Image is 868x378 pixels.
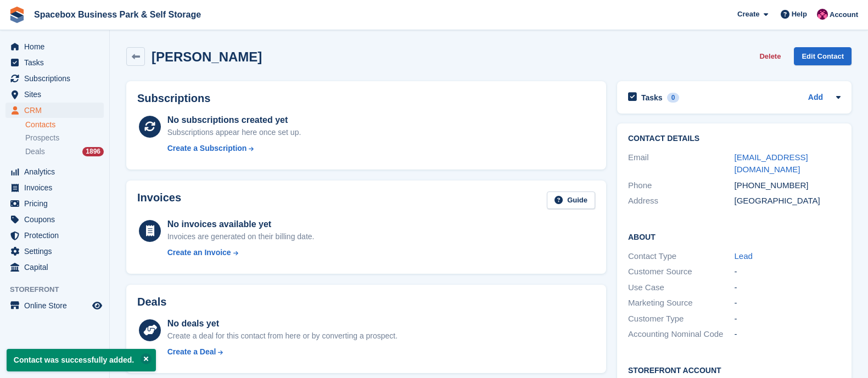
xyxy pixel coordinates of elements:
[5,87,104,102] a: menu
[7,349,156,371] p: Contact was successfully added.
[735,266,841,278] div: -
[735,179,841,192] div: [PHONE_NUMBER]
[152,49,262,64] h2: [PERSON_NAME]
[5,180,104,195] a: menu
[24,196,90,211] span: Pricing
[24,71,90,86] span: Subscriptions
[25,133,59,143] span: Prospects
[628,231,841,242] h2: About
[167,317,397,330] div: No deals yet
[628,250,735,263] div: Contact Type
[5,71,104,86] a: menu
[167,346,397,358] a: Create a Deal
[547,191,595,210] a: Guide
[628,297,735,309] div: Marketing Source
[628,313,735,325] div: Customer Type
[25,132,104,144] a: Prospects
[628,328,735,341] div: Accounting Nominal Code
[167,143,247,154] div: Create a Subscription
[24,180,90,195] span: Invoices
[628,281,735,294] div: Use Case
[24,244,90,259] span: Settings
[137,92,595,105] h2: Subscriptions
[137,296,166,308] h2: Deals
[167,247,231,258] div: Create an Invoice
[735,328,841,341] div: -
[5,244,104,259] a: menu
[628,151,735,176] div: Email
[628,266,735,278] div: Customer Source
[137,191,181,210] h2: Invoices
[25,146,45,157] span: Deals
[167,231,315,242] div: Invoices are generated on their billing date.
[167,330,397,342] div: Create a deal for this contact from here or by converting a prospect.
[794,47,852,65] a: Edit Contact
[628,179,735,192] div: Phone
[792,9,807,20] span: Help
[735,313,841,325] div: -
[5,212,104,227] a: menu
[167,218,315,231] div: No invoices available yet
[24,259,90,275] span: Capital
[5,298,104,313] a: menu
[817,9,828,20] img: Avishka Chauhan
[5,55,104,70] a: menu
[24,164,90,179] span: Analytics
[25,120,104,130] a: Contacts
[24,103,90,118] span: CRM
[808,92,823,104] a: Add
[628,364,841,375] h2: Storefront Account
[735,297,841,309] div: -
[24,55,90,70] span: Tasks
[830,9,858,20] span: Account
[5,164,104,179] a: menu
[24,212,90,227] span: Coupons
[735,195,841,207] div: [GEOGRAPHIC_DATA]
[667,93,680,103] div: 0
[9,7,25,23] img: stora-icon-8386f47178a22dfd0bd8f6a31ec36ba5ce8667c1dd55bd0f319d3a0aa187defe.svg
[25,146,104,157] a: Deals 1896
[167,127,301,138] div: Subscriptions appear here once set up.
[628,195,735,207] div: Address
[5,259,104,275] a: menu
[5,196,104,211] a: menu
[91,299,104,312] a: Preview store
[755,47,785,65] button: Delete
[641,93,663,103] h2: Tasks
[5,103,104,118] a: menu
[24,228,90,243] span: Protection
[30,5,205,24] a: Spacebox Business Park & Self Storage
[5,228,104,243] a: menu
[82,147,104,156] div: 1896
[5,39,104,54] a: menu
[10,284,109,295] span: Storefront
[24,87,90,102] span: Sites
[24,39,90,54] span: Home
[735,153,808,174] a: [EMAIL_ADDRESS][DOMAIN_NAME]
[628,134,841,143] h2: Contact Details
[167,143,301,154] a: Create a Subscription
[167,114,301,127] div: No subscriptions created yet
[24,298,90,313] span: Online Store
[737,9,759,20] span: Create
[735,251,753,261] a: Lead
[167,247,315,258] a: Create an Invoice
[735,281,841,294] div: -
[167,346,216,358] div: Create a Deal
